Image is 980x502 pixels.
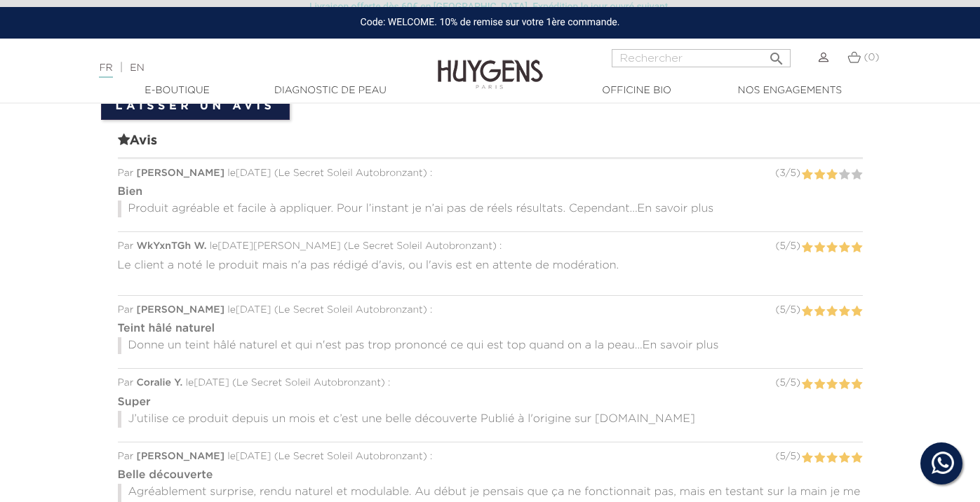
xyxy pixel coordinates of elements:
[101,93,290,120] a: Laisser un avis
[814,376,826,393] label: 2
[137,378,183,388] span: Coralie Y.
[826,303,838,320] label: 3
[851,166,863,184] label: 5
[801,449,813,467] label: 1
[118,449,863,464] div: Par le [DATE] ( ) :
[118,411,863,428] p: J’utilise ce produit depuis un mois et c’est une belle découverte Publié à l'origine sur [DOMAIN_...
[790,452,796,461] span: 5
[801,166,813,184] label: 1
[838,376,850,393] label: 4
[790,378,796,388] span: 5
[826,376,838,393] label: 3
[638,203,714,215] span: En savoir plus
[801,376,813,393] label: 1
[838,449,850,467] label: 4
[838,239,850,257] label: 4
[826,239,838,257] label: 3
[764,45,789,64] button: 
[826,166,838,184] label: 3
[438,37,543,91] img: Huygens
[814,166,826,184] label: 2
[278,305,423,315] span: Le Secret Soleil Autobronzant
[775,303,800,318] div: ( / )
[130,63,144,73] a: EN
[118,376,863,391] div: Par le [DATE] ( ) :
[790,305,796,315] span: 5
[720,83,860,98] a: Nos engagements
[118,239,863,254] div: Par le [DATE][PERSON_NAME] ( ) :
[137,305,225,315] span: [PERSON_NAME]
[107,83,248,98] a: E-Boutique
[118,166,863,181] div: Par le [DATE] ( ) :
[612,49,791,67] input: Rechercher
[137,168,225,178] span: [PERSON_NAME]
[814,303,826,320] label: 2
[137,452,225,461] span: [PERSON_NAME]
[779,378,785,388] span: 5
[118,131,863,159] span: Avis
[775,239,800,254] div: ( / )
[801,239,813,257] label: 1
[838,303,850,320] label: 4
[851,376,863,393] label: 5
[348,241,492,251] span: Le Secret Soleil Autobronzant
[118,397,151,408] strong: Super
[567,83,707,98] a: Officine Bio
[768,46,785,63] i: 
[137,241,207,251] span: WkYxnTGh W.
[775,449,800,464] div: ( / )
[118,254,863,284] div: Le client a noté le produit mais n'a pas rédigé d'avis, ou l'avis est en attente de modération.
[838,166,850,184] label: 4
[814,449,826,467] label: 2
[790,168,796,178] span: 5
[779,452,785,461] span: 5
[278,168,423,178] span: Le Secret Soleil Autobronzant
[851,449,863,467] label: 5
[775,166,800,181] div: ( / )
[775,376,800,391] div: ( / )
[801,303,813,320] label: 1
[643,340,719,351] span: En savoir plus
[790,241,796,251] span: 5
[92,60,398,76] div: |
[236,378,381,388] span: Le Secret Soleil Autobronzant
[118,470,213,481] strong: Belle découverte
[118,303,863,318] div: Par le [DATE] ( ) :
[779,241,785,251] span: 5
[779,168,785,178] span: 3
[851,239,863,257] label: 5
[118,337,863,354] p: Donne un teint hâlé naturel et qui n'est pas trop prononcé ce qui est top quand on a la peau...
[278,452,423,461] span: Le Secret Soleil Autobronzant
[118,323,215,334] strong: Teint hâlé naturel
[260,83,401,98] a: Diagnostic de peau
[826,449,838,467] label: 3
[99,63,112,78] a: FR
[864,53,880,62] span: (0)
[118,186,143,198] strong: Bien
[779,305,785,315] span: 5
[814,239,826,257] label: 2
[118,201,863,217] p: Produit agréable et facile à appliquer. Pour l’instant je n’ai pas de réels résultats. Cependant...
[851,303,863,320] label: 5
